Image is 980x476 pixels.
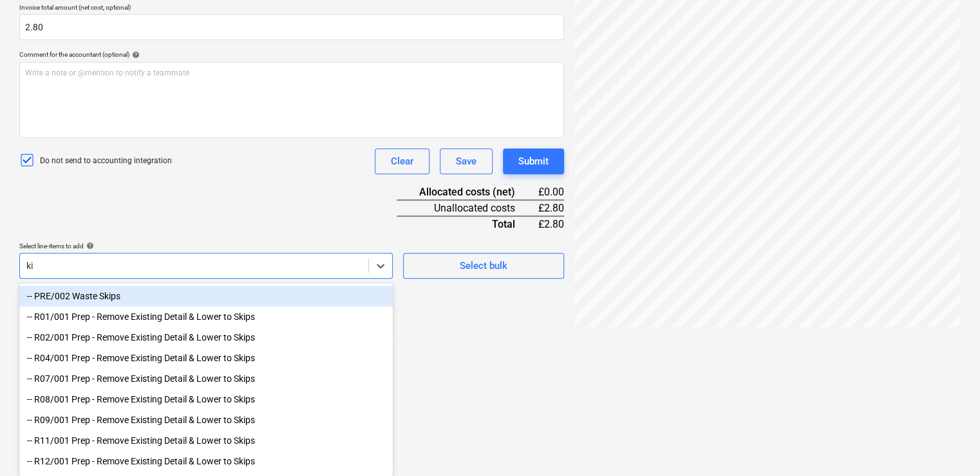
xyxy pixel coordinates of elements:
div: -- R04/001 Prep - Remove Existing Detail & Lower to Skips [19,348,393,368]
button: Clear [375,148,429,174]
div: Comment for the accountant (optional) [19,50,564,59]
div: Clear [391,153,413,170]
div: Allocated costs (net) [397,184,536,200]
div: -- R09/001 Prep - Remove Existing Detail & Lower to Skips [19,410,393,430]
span: help [84,242,94,250]
div: -- R01/001 Prep - Remove Existing Detail & Lower to Skips [19,306,393,327]
div: -- R12/001 Prep - Remove Existing Detail & Lower to Skips [19,451,393,471]
div: -- R02/001 Prep - Remove Existing Detail & Lower to Skips [19,327,393,348]
p: Do not send to accounting integration [40,155,172,166]
div: Total [397,216,536,232]
div: Select line-items to add [19,242,393,250]
div: Save [456,153,476,170]
div: Unallocated costs [397,200,536,216]
div: £2.80 [536,200,564,216]
span: help [129,51,140,59]
div: -- R07/001 Prep - Remove Existing Detail & Lower to Skips [19,368,393,389]
div: £0.00 [536,184,564,200]
button: Select bulk [403,253,564,279]
div: £2.80 [536,216,564,232]
input: Invoice total amount (net cost, optional) [19,14,564,40]
button: Submit [503,148,564,174]
div: Select bulk [460,257,507,274]
div: -- PRE/002 Waste Skips [19,286,393,306]
p: Invoice total amount (net cost, optional) [19,3,564,14]
div: -- R11/001 Prep - Remove Existing Detail & Lower to Skips [19,430,393,451]
div: -- R08/001 Prep - Remove Existing Detail & Lower to Skips [19,389,393,410]
div: Submit [518,153,549,170]
button: Save [440,148,493,174]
